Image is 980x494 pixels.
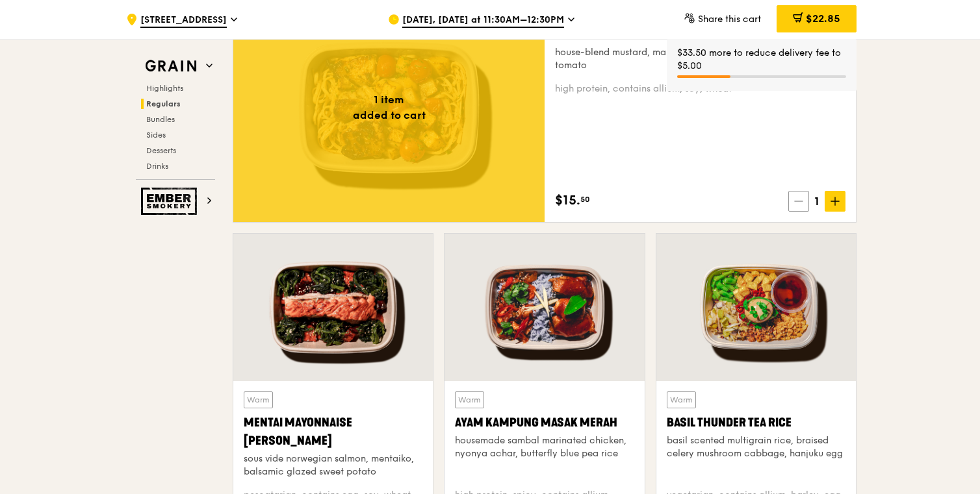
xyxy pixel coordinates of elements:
[580,194,590,204] span: 50
[146,84,183,93] span: Highlights
[146,115,175,124] span: Bundles
[244,414,422,450] div: Mentai Mayonnaise [PERSON_NAME]
[455,434,634,460] div: housemade sambal marinated chicken, nyonya achar, butterfly blue pea rice
[677,47,846,73] div: $33.50 more to reduce delivery fee to $5.00
[555,191,580,210] span: $15.
[698,14,761,25] span: Share this cart
[146,146,176,155] span: Desserts
[667,434,845,460] div: basil scented multigrain rice, braised celery mushroom cabbage, hanjuku egg
[402,14,564,28] span: [DATE], [DATE] at 11:30AM–12:30PM
[555,46,845,72] div: house-blend mustard, maple soy baked potato, linguine, cherry tomato
[244,452,422,478] div: sous vide norwegian salmon, mentaiko, balsamic glazed sweet potato
[146,130,166,140] span: Sides
[141,188,201,215] img: Ember Smokery web logo
[455,414,634,432] div: Ayam Kampung Masak Merah
[146,99,181,108] span: Regulars
[806,12,840,25] span: $22.85
[140,14,227,28] span: [STREET_ADDRESS]
[555,82,845,95] div: high protein, contains allium, soy, wheat
[667,391,696,408] div: Warm
[141,55,201,78] img: Grain web logo
[667,414,845,432] div: Basil Thunder Tea Rice
[146,162,168,171] span: Drinks
[244,391,273,408] div: Warm
[809,192,825,210] span: 1
[455,391,484,408] div: Warm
